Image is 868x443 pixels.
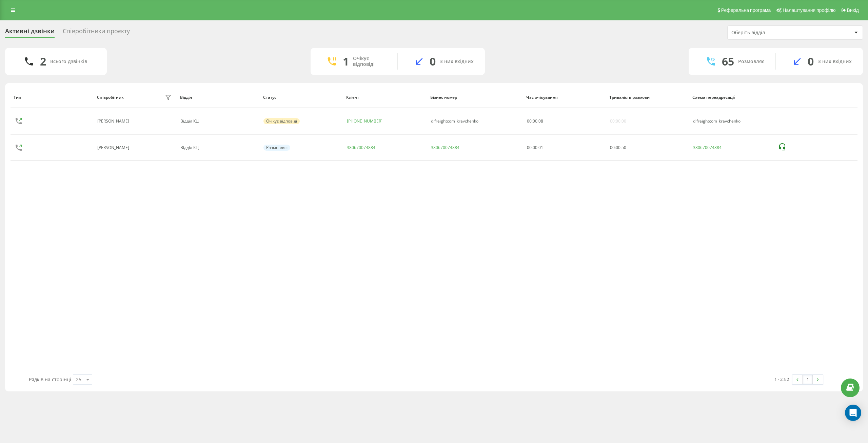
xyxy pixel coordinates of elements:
span: Вихід [847,7,859,13]
span: 00 [533,118,537,124]
span: 00 [610,145,615,150]
div: Open Intercom Messenger [845,405,861,421]
a: [PHONE_NUMBER] [347,118,382,124]
div: Розмовляє [738,59,764,64]
div: 1 [343,55,349,68]
div: Відділ КЦ [180,145,256,150]
div: 1 - 2 з 2 [774,376,789,383]
div: 00:00:00 [610,119,626,124]
div: 65 [722,55,734,68]
div: Відділ КЦ [180,119,256,124]
span: Налаштування профілю [783,7,835,13]
span: 08 [538,118,543,124]
div: Оберіть відділ [731,30,812,36]
a: 1 [803,375,813,384]
div: Очікує відповіді [353,56,387,67]
a: 380670074884 [693,145,722,150]
span: 00 [616,145,620,150]
div: : : [610,145,626,150]
div: Тип [14,95,90,100]
div: [PERSON_NAME] [97,119,131,124]
div: Схема переадресації [692,95,771,100]
span: 50 [622,145,626,150]
div: 0 [430,55,436,68]
div: 0 [808,55,814,68]
div: 25 [76,376,81,383]
div: 00:00:01 [527,145,603,150]
div: Бізнес номер [430,95,520,100]
div: Час очікування [526,95,603,100]
a: 380670074884 [347,145,375,150]
span: Рядків на сторінці [29,376,71,383]
div: Очікує відповіді [263,118,300,124]
div: Співробітник [97,95,124,100]
span: Реферальна програма [721,7,771,13]
span: 00 [527,118,532,124]
div: Статус [263,95,340,100]
div: Співробітники проєкту [63,27,130,38]
div: 2 [40,55,46,68]
div: Всього дзвінків [50,59,87,64]
div: difreightcom_kravchenko [693,119,771,124]
div: З них вхідних [818,59,852,64]
div: [PERSON_NAME] [97,145,131,150]
div: Активні дзвінки [5,27,55,38]
a: 380670074884 [431,145,459,150]
div: Відділ [180,95,257,100]
div: Тривалість розмови [609,95,686,100]
div: Клієнт [346,95,424,100]
div: : : [527,119,543,124]
div: Розмовляє [263,145,290,151]
div: З них вхідних [440,59,474,64]
div: difreightcom_kravchenko [431,119,478,124]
